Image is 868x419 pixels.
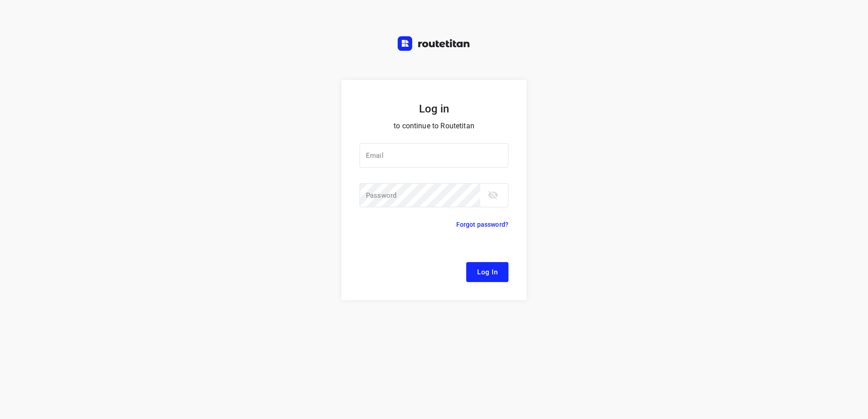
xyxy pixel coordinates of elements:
img: Routetitan [398,36,470,51]
span: Log In [477,266,498,278]
button: Log In [466,262,508,282]
button: toggle password visibility [484,186,502,204]
p: Forgot password? [456,219,508,230]
p: to continue to Routetitan [360,120,508,132]
h5: Log in [360,102,508,116]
